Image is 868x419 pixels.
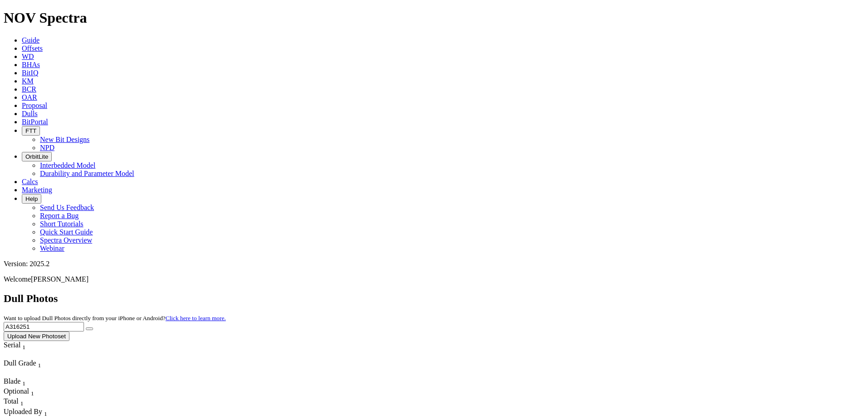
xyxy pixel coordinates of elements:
[38,362,41,369] sub: 1
[4,377,20,385] span: Blade
[40,170,134,177] a: Durability and Parameter Model
[25,127,36,134] span: FTT
[25,195,38,202] span: Help
[40,244,64,252] a: Webinar
[22,61,40,68] a: BHAs
[22,102,47,109] a: Proposal
[38,359,41,367] span: Sort None
[22,77,34,85] a: KM
[4,275,864,283] p: Welcome
[25,153,48,160] span: OrbitLite
[40,228,93,236] a: Quick Start Guide
[22,126,40,136] button: FTT
[22,344,25,351] sub: 1
[4,341,20,349] span: Serial
[22,85,36,93] a: BCR
[4,387,29,395] span: Optional
[22,118,48,126] a: BitPortal
[22,380,25,387] sub: 1
[22,110,38,117] a: Dulls
[31,390,34,397] sub: 1
[4,397,35,407] div: Sort None
[44,410,47,417] sub: 1
[22,36,39,44] a: Guide
[22,53,34,60] a: WD
[4,322,84,331] input: Search Serial Number
[4,341,42,359] div: Sort None
[40,236,92,244] a: Spectra Overview
[4,387,35,397] div: Sort None
[40,220,84,228] a: Short Tutorials
[4,408,89,418] div: Uploaded By Sort None
[40,144,54,151] a: NPD
[22,341,25,349] span: Sort None
[4,341,42,351] div: Serial Sort None
[4,292,864,305] h2: Dull Photos
[40,161,95,169] a: Interbedded Model
[31,387,34,395] span: Sort None
[4,387,35,397] div: Optional Sort None
[4,359,36,367] span: Dull Grade
[22,178,38,185] a: Calcs
[4,260,864,268] div: Version: 2025.2
[4,369,67,377] div: Column Menu
[4,351,42,359] div: Column Menu
[22,69,38,77] a: BitIQ
[44,408,47,415] span: Sort None
[40,212,79,219] a: Report a Bug
[4,10,864,26] h1: NOV Spectra
[4,408,42,415] span: Uploaded By
[20,400,24,407] sub: 1
[4,377,35,387] div: Blade Sort None
[4,397,35,407] div: Total Sort None
[22,194,41,204] button: Help
[166,315,226,322] a: Click here to learn more.
[4,377,35,387] div: Sort None
[22,152,52,161] button: OrbitLite
[4,397,19,405] span: Total
[31,275,89,283] span: [PERSON_NAME]
[40,136,89,143] a: New Bit Designs
[4,331,69,341] button: Upload New Photoset
[20,397,24,405] span: Sort None
[40,204,94,211] a: Send Us Feedback
[4,359,67,377] div: Sort None
[22,186,52,194] a: Marketing
[4,315,226,322] small: Want to upload Dull Photos directly from your iPhone or Android?
[4,359,67,369] div: Dull Grade Sort None
[22,377,25,385] span: Sort None
[22,44,43,52] a: Offsets
[22,93,37,101] a: OAR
